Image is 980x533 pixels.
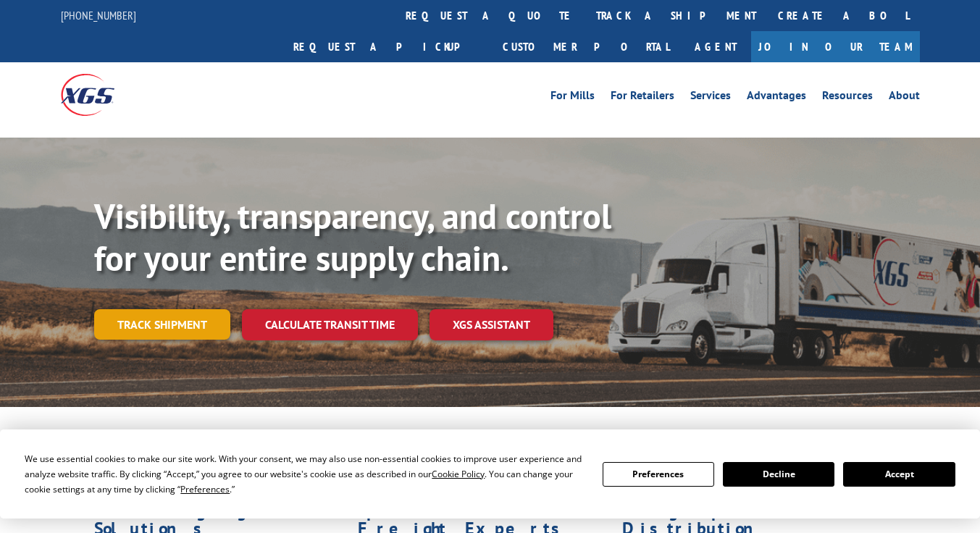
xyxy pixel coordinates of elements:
a: About [889,90,920,106]
a: Calculate transit time [242,309,418,340]
a: Request a pickup [282,31,492,62]
a: Join Our Team [751,31,920,62]
button: Accept [843,462,955,487]
a: Advantages [747,90,806,106]
div: We use essential cookies to make our site work. With your consent, we may also use non-essential ... [25,451,585,497]
span: Preferences [180,483,230,495]
a: For Retailers [611,90,674,106]
b: Visibility, transparency, and control for your entire supply chain. [94,193,611,280]
button: Preferences [603,462,714,487]
button: Decline [723,462,834,487]
a: XGS ASSISTANT [430,309,553,340]
a: Services [690,90,731,106]
a: For Mills [550,90,595,106]
a: Customer Portal [492,31,680,62]
span: Cookie Policy [432,468,485,480]
a: Agent [680,31,751,62]
a: Resources [822,90,873,106]
a: [PHONE_NUMBER] [61,8,136,22]
a: Track shipment [94,309,230,340]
